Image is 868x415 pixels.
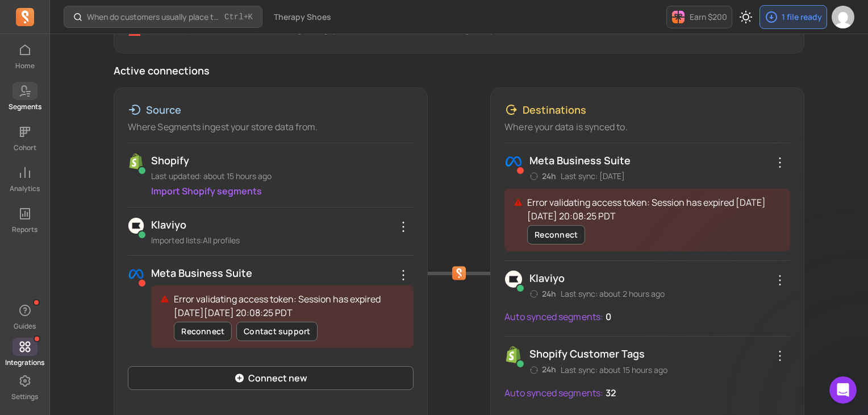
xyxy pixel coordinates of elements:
a: Connect new [128,366,414,390]
button: Reconnect [174,322,232,341]
p: Klaviyo [529,270,665,286]
p: Settings [11,392,38,401]
p: Where Segments ingest your store data from. [128,120,414,134]
a: Auto synced segments:32 [504,383,616,403]
p: Error validating access token: Session has expired [DATE][DATE] 20:08:25 PDT [174,292,404,319]
p: Shopify customer tags [529,346,667,362]
p: Active connections [114,63,804,78]
img: Klaviyo [504,270,523,288]
img: klaviyo [128,217,144,235]
p: 24h [529,288,556,300]
p: Last sync: about 15 hours ago [561,364,667,376]
button: 1 file ready [759,5,827,29]
p: 1 file ready [782,11,822,23]
kbd: Ctrl [224,11,244,23]
p: Cohort [14,143,36,152]
button: Toggle dark mode [735,6,757,28]
p: Meta business suite [529,152,631,168]
img: avatar [832,6,854,28]
p: Analytics [10,184,40,193]
p: Auto synced segments: [504,386,603,400]
button: Guides [12,299,37,333]
p: Auto synced segments: [504,310,603,323]
p: Home [15,61,35,70]
p: Imported lists: All profiles [151,235,413,246]
img: facebook [128,265,144,283]
a: Import Shopify segments [151,185,262,197]
p: Guides [14,322,36,331]
p: 32 [606,383,616,403]
button: Earn $200 [666,6,732,28]
p: Error validating access token: Session has expired [DATE][DATE] 20:08:25 PDT [527,196,781,223]
p: Klaviyo [151,217,413,233]
p: Last sync: about 2 hours ago [561,288,665,300]
p: Where your data is synced to. [504,120,790,134]
p: 24h [529,171,556,182]
p: 24h [529,364,556,375]
p: Last sync: [DATE] [561,171,625,182]
p: Source [146,102,181,118]
img: shopify [128,152,144,171]
span: Therapy Shoes [274,11,331,23]
p: Earn $200 [690,11,727,23]
p: Meta business suite [151,265,413,281]
p: Integrations [5,358,44,367]
iframe: Intercom live chat [829,376,857,404]
img: Facebook [504,152,523,171]
button: Reconnect [527,225,585,244]
p: Reports [12,225,37,234]
p: Destinations [523,102,586,118]
p: Segments [9,102,41,111]
p: 0 [606,306,611,327]
p: Shopify [151,152,413,168]
p: When do customers usually place their second order? [87,11,220,23]
span: + [224,11,253,23]
button: Therapy Shoes [267,7,338,27]
img: Shopify_Customer_Tag [504,346,523,364]
kbd: K [248,13,253,22]
p: Last updated: about 15 hours ago [151,171,413,182]
button: When do customers usually place their second order?Ctrl+K [64,6,262,28]
a: Auto synced segments:0 [504,306,611,327]
button: Contact support [236,322,318,341]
